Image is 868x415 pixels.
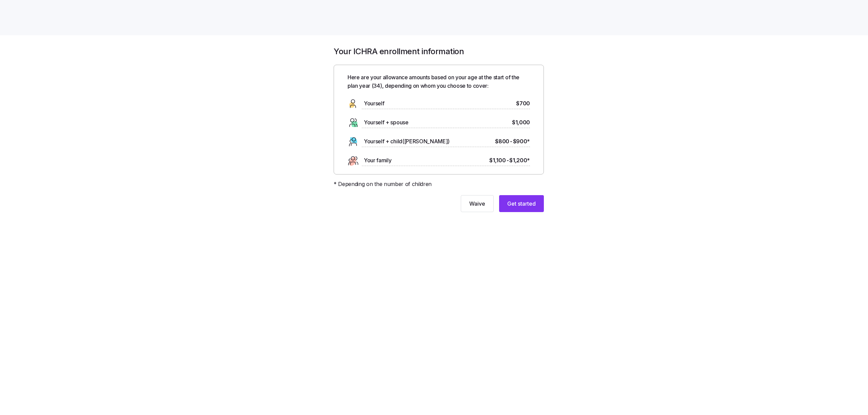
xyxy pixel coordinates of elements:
[461,195,494,212] button: Waive
[364,137,450,146] span: Yourself + child([PERSON_NAME])
[516,99,530,108] span: $700
[348,73,530,90] span: Here are your allowance amounts based on your age at the start of the plan year ( 34 ), depending...
[364,99,384,108] span: Yourself
[364,156,391,165] span: Your family
[489,156,506,165] span: $1,100
[510,137,512,146] span: -
[469,200,485,208] span: Waive
[364,118,409,127] span: Yourself + spouse
[507,156,509,165] span: -
[507,200,536,208] span: Get started
[512,118,530,127] span: $1,000
[334,46,544,57] h1: Your ICHRA enrollment information
[509,156,530,165] span: $1,200
[495,137,509,146] span: $800
[499,195,544,212] button: Get started
[334,180,432,188] span: * Depending on the number of children
[513,137,530,146] span: $900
